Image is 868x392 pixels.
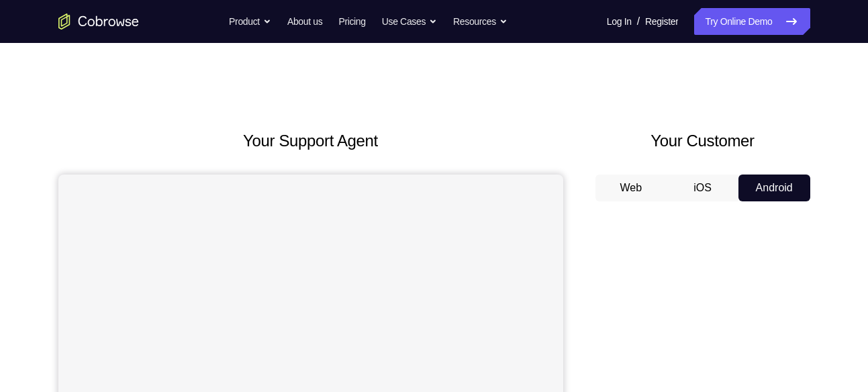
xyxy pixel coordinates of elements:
h2: Your Customer [595,129,810,153]
a: Register [645,8,678,35]
button: Product [229,8,271,35]
h2: Your Support Agent [58,129,563,153]
button: Use Cases [382,8,437,35]
a: Try Online Demo [694,8,810,35]
a: Go to the home page [58,13,139,30]
button: Android [738,175,810,201]
a: Log In [607,8,632,35]
a: About us [287,8,322,35]
button: iOS [667,175,738,201]
button: Web [595,175,667,201]
span: / [637,13,640,30]
button: Resources [453,8,508,35]
a: Pricing [338,8,365,35]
